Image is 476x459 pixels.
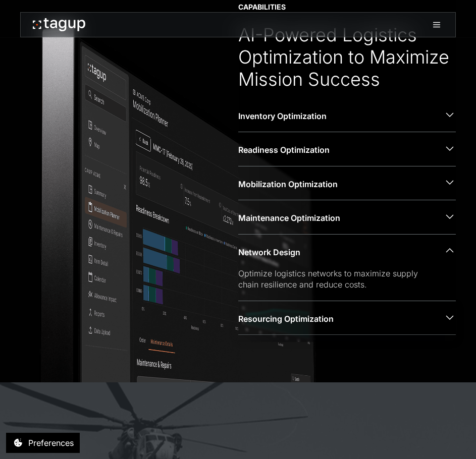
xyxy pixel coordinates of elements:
div: Mobilization Optimization [238,179,436,190]
div: Maintenance Optimization [238,212,436,223]
div: Optimize logistics networks to maximize supply chain resilience and reduce costs. [238,268,440,291]
div: Readiness Optimization [238,144,436,155]
div: Resourcing Optimization [238,313,436,324]
div: Network Design [238,247,436,258]
div: Inventory Optimization [238,110,436,122]
div: Preferences [28,437,74,449]
div: AI-Powered Logistics Optimization to Maximize Mission Success [238,24,456,90]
